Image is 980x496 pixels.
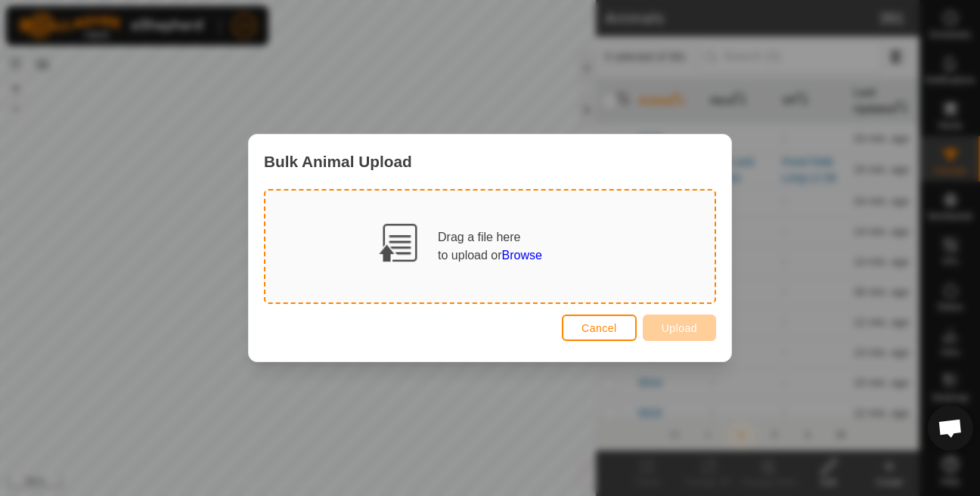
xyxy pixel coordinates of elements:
[581,322,617,334] span: Cancel
[562,315,637,341] button: Cancel
[438,228,542,265] div: Drag a file here
[264,150,412,173] span: Bulk Animal Upload
[438,246,542,265] div: to upload or
[643,315,716,341] button: Upload
[928,405,973,451] div: Open chat
[502,249,542,262] span: Browse
[662,322,697,334] span: Upload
